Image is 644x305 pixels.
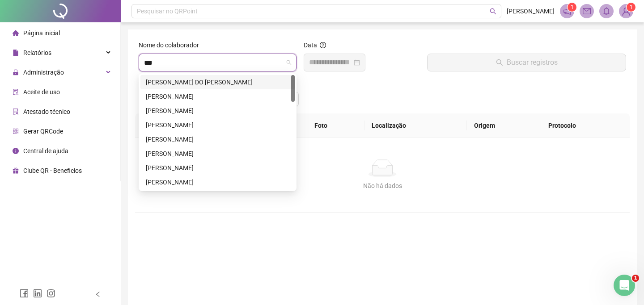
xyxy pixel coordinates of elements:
label: Nome do colaborador [139,40,205,50]
th: Localização [364,113,467,138]
div: EVERTON MARQUES DA SILVA [140,132,295,146]
sup: 1 [568,3,576,12]
span: left [95,291,101,297]
span: gift [13,167,19,174]
span: mail [583,7,591,15]
span: lock [13,69,19,75]
div: [PERSON_NAME] [146,177,289,187]
div: [PERSON_NAME] [146,120,289,130]
iframe: Intercom live chat [614,275,635,296]
div: [PERSON_NAME] [146,92,289,101]
div: Não há dados [146,181,619,191]
span: Gerar QRCode [23,128,63,135]
th: Origem [467,113,541,138]
div: ARTHUR HENRIQUE DO AMARAL BEZERRA [140,75,295,89]
span: facebook [20,289,29,298]
span: home [13,30,19,36]
div: [PERSON_NAME] DO [PERSON_NAME] [146,77,289,87]
th: Foto [307,113,364,138]
span: Clube QR - Beneficios [23,167,82,174]
span: audit [13,89,19,95]
span: info-circle [13,148,19,154]
div: DEBORAH MARILIA RODRIGUES GOMES [140,104,295,118]
div: JOÃO MARCELO FERREIRA DA SILVA [140,161,295,175]
span: Atestado técnico [23,108,70,115]
div: GRAZIELA MARUSSI [140,146,295,161]
span: 1 [571,4,574,10]
span: question-circle [320,42,326,48]
span: instagram [47,289,55,298]
span: notification [563,7,571,15]
span: Aceite de uso [23,88,60,96]
span: bell [602,7,610,15]
div: [PERSON_NAME] [146,163,289,173]
span: [PERSON_NAME] [507,6,555,16]
span: Página inicial [23,29,60,37]
div: [PERSON_NAME] [146,134,289,144]
div: [PERSON_NAME] [146,106,289,116]
span: Data [304,42,317,49]
sup: Atualize o seu contato no menu Meus Dados [627,3,636,12]
span: solution [13,109,19,115]
span: 1 [632,275,639,282]
span: qrcode [13,128,19,134]
span: Central de ajuda [23,147,68,155]
img: 77714 [619,4,633,18]
span: linkedin [33,289,42,298]
span: 1 [630,4,633,10]
th: Protocolo [541,113,630,138]
div: [PERSON_NAME] [146,149,289,159]
span: file [13,50,19,56]
span: search [490,8,496,15]
div: JOSE EDUARDO MARQUES DOS SANTOS [140,175,295,189]
span: Relatórios [23,49,51,56]
button: Buscar registros [427,54,626,71]
div: EDUARDO AMARAL DE SOUZA E SILVA GONÇALVES [140,118,295,132]
span: Administração [23,69,64,76]
div: BEATRIZ BROGLIO MARTINEZ [140,89,295,104]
